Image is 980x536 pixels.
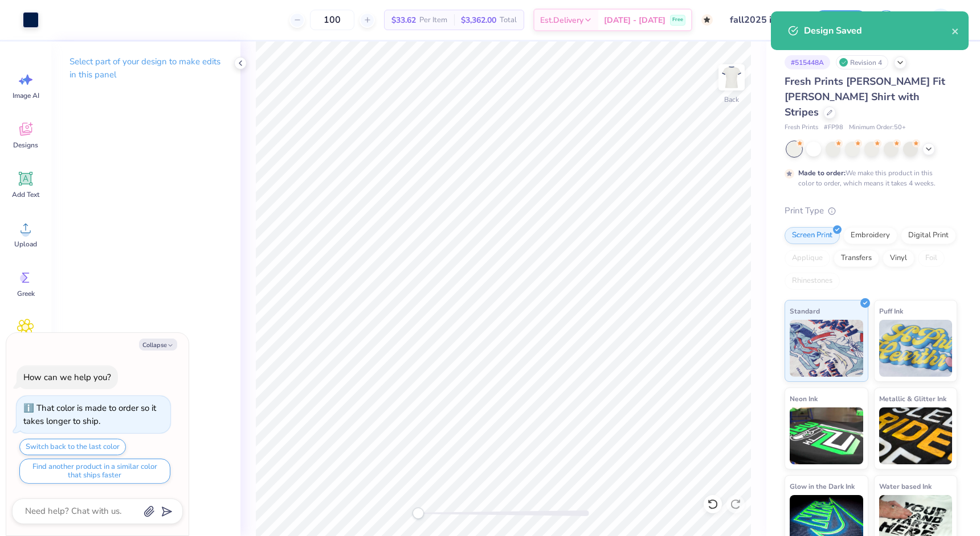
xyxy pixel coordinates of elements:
img: Srihan Basvapatri [929,9,952,31]
span: Add Text [12,190,39,199]
span: [DATE] - [DATE] [604,14,665,26]
span: Free [672,16,683,24]
div: Digital Print [901,227,956,244]
span: Puff Ink [879,305,903,317]
button: close [952,24,959,38]
span: Standard [790,305,820,317]
span: Neon Ink [790,393,818,405]
button: Find another product in a similar color that ships faster [19,459,170,484]
span: Glow in the Dark Ink [790,480,855,492]
div: How can we help you? [23,372,111,383]
div: That color is made to order so it takes longer to ship. [23,402,156,427]
span: Upload [14,240,37,249]
button: Collapse [139,339,177,351]
div: Applique [785,250,830,267]
input: Untitled Design [721,9,805,31]
img: Back [720,66,743,89]
div: Accessibility label [413,508,424,519]
img: Neon Ink [790,407,863,464]
span: # FP98 [824,123,843,133]
a: SB [910,9,957,31]
span: Fresh Prints [PERSON_NAME] Fit [PERSON_NAME] Shirt with Stripes [785,75,945,119]
div: Print Type [785,204,957,217]
span: Metallic & Glitter Ink [879,393,946,405]
div: Transfers [834,250,879,267]
span: Est. Delivery [540,14,583,26]
div: Embroidery [843,227,897,244]
span: Per Item [419,14,447,26]
div: Revision 4 [836,55,888,69]
span: Fresh Prints [785,123,818,133]
img: Metallic & Glitter Ink [879,407,953,464]
div: We make this product in this color to order, which means it takes 4 weeks. [798,168,938,188]
div: # 515448A [785,55,830,69]
img: Standard [790,320,863,377]
strong: Made to order: [798,168,846,178]
span: Minimum Order: 50 + [849,123,906,133]
span: Water based Ink [879,480,932,492]
img: Puff Ink [879,320,953,377]
span: $3,362.00 [461,14,496,26]
div: Back [724,94,739,105]
span: Greek [17,289,35,298]
div: Rhinestones [785,273,840,290]
div: Vinyl [883,250,914,267]
span: Designs [13,141,38,150]
span: Total [500,14,517,26]
div: Screen Print [785,227,840,244]
button: Switch back to the last color [19,439,126,455]
div: Design Saved [804,24,952,38]
span: Image AI [13,91,39,100]
input: – – [310,10,354,30]
div: Foil [918,250,945,267]
span: $33.62 [391,14,416,26]
p: Select part of your design to make edits in this panel [70,55,222,81]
